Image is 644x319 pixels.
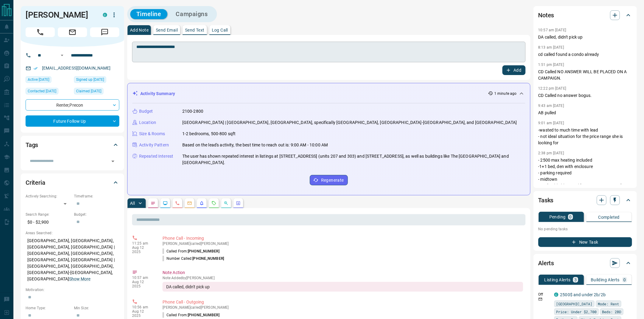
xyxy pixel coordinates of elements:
[130,9,167,19] button: Timeline
[554,293,558,297] div: condos.ca
[574,278,577,282] p: 3
[538,45,564,50] p: 8:13 am [DATE]
[598,301,619,307] span: Mode: Rent
[188,249,219,253] span: [PHONE_NUMBER]
[130,28,149,32] p: Add Note
[212,201,216,206] svg: Requests
[170,9,214,19] button: Campaigns
[538,110,632,116] p: AB pulled
[163,276,523,280] p: Note Added by [PERSON_NAME]
[74,76,119,85] div: Sun Nov 13 2022
[139,131,165,137] p: Size & Rooms
[556,301,593,307] span: [GEOGRAPHIC_DATA]
[26,138,119,152] div: Tags
[26,194,71,199] p: Actively Searching:
[26,175,119,190] div: Criteria
[193,256,224,261] span: [PHONE_NUMBER]
[163,242,523,246] p: [PERSON_NAME] called [PERSON_NAME]
[109,157,117,166] button: Open
[163,201,168,206] svg: Lead Browsing Activity
[538,157,632,195] p: - 2500 max heating included -1+1 bed, den with enclosure - parking required - midtown - preferabl...
[502,65,526,75] button: Add
[538,193,632,208] div: Tasks
[139,108,153,115] p: Budget
[538,69,632,81] p: CD Called NO ANSWER WILL BE PLACED ON A CAMPAIGN.
[538,34,632,40] p: DA called, didn't pick up
[538,297,543,301] svg: Email
[163,256,224,261] p: Number Called:
[175,201,180,206] svg: Calls
[69,276,90,282] button: Show More
[163,235,523,242] p: Phone Call - Incoming
[26,88,71,96] div: Tue Aug 12 2025
[151,201,156,206] svg: Notes
[163,305,523,310] p: [PERSON_NAME] called [PERSON_NAME]
[163,249,219,254] p: Called From:
[538,86,566,91] p: 12:22 pm [DATE]
[33,66,38,70] svg: Email Verified
[185,28,205,32] p: Send Text
[538,92,632,99] p: CD Called no answer bogus.
[90,27,119,37] span: Message
[538,104,564,108] p: 9:43 am [DATE]
[26,115,119,127] div: Future Follow Up
[212,28,228,32] p: Log Call
[156,28,178,32] p: Send Email
[132,276,153,280] p: 10:57 am
[132,88,525,99] div: Activity Summary1 minute ago
[182,119,517,126] p: [GEOGRAPHIC_DATA] | [GEOGRAPHIC_DATA], [GEOGRAPHIC_DATA], specifically [GEOGRAPHIC_DATA], [GEOGRA...
[140,91,175,97] p: Activity Summary
[132,305,153,309] p: 10:56 am
[130,201,135,205] p: All
[26,287,119,293] p: Motivation:
[538,51,632,58] p: cd called found a condo already
[538,10,554,20] h2: Notes
[310,175,348,185] button: Regenerate
[163,299,523,305] p: Phone Call - Outgoing
[26,305,71,311] p: Home Type:
[182,142,328,148] p: Based on the lead's activity, the best time to reach out is: 9:00 AM - 10:00 AM
[199,201,204,206] svg: Listing Alerts
[163,282,523,292] div: DA called, didn't pick up
[26,178,45,187] h2: Criteria
[236,201,241,206] svg: Agent Actions
[538,195,554,205] h2: Tasks
[538,225,632,234] p: No pending tasks
[139,119,156,126] p: Location
[569,215,572,219] p: 0
[182,108,203,115] p: 2100-2800
[26,27,55,37] span: Call
[26,140,38,150] h2: Tags
[544,278,571,282] p: Listing Alerts
[132,241,153,245] p: 11:25 am
[74,194,119,199] p: Timeframe:
[538,8,632,22] div: Notes
[139,153,173,159] p: Repeated Interest
[132,280,153,288] p: Aug 12 2025
[74,212,119,217] p: Budget:
[76,77,104,83] span: Signed up [DATE]
[26,236,119,284] p: [GEOGRAPHIC_DATA], [GEOGRAPHIC_DATA], [GEOGRAPHIC_DATA], [GEOGRAPHIC_DATA] | [GEOGRAPHIC_DATA], [...
[58,52,66,59] button: Open
[139,142,169,148] p: Activity Pattern
[188,313,219,317] span: [PHONE_NUMBER]
[26,99,119,111] div: Renter , Precon
[556,309,597,315] span: Price: Under $2,700
[538,258,554,268] h2: Alerts
[182,153,525,166] p: The user has shown repeated interest in listings at [STREET_ADDRESS] (units 207 and 303) and [STR...
[163,269,523,276] p: Note Action
[163,312,219,318] p: Called From:
[74,88,119,96] div: Sat Mar 15 2025
[28,77,49,83] span: Active [DATE]
[103,13,107,17] div: condos.ca
[538,127,632,146] p: -wasted to much time with lead - not ideal situation for the price range she is looking for
[538,63,564,67] p: 1:51 pm [DATE]
[549,215,566,219] p: Pending
[42,66,111,70] a: [EMAIL_ADDRESS][DOMAIN_NAME]
[538,28,566,32] p: 10:57 am [DATE]
[58,27,87,37] span: Email
[624,278,626,282] p: 0
[538,292,551,297] p: Off
[591,278,620,282] p: Building Alerts
[182,131,236,137] p: 1-2 bedrooms, 500-800 sqft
